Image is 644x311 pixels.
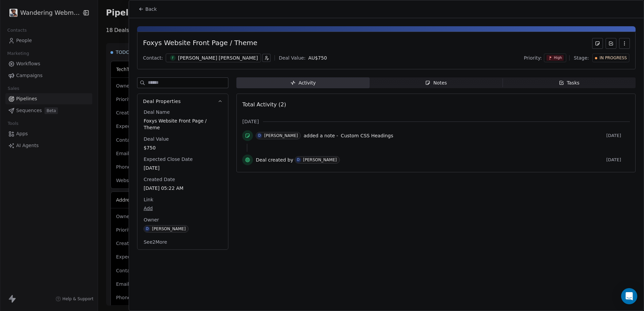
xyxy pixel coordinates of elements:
span: Expected Close Date [142,156,194,163]
span: Deal Properties [143,98,181,105]
span: Custom CSS Headings [341,133,393,138]
span: High [554,56,562,60]
div: Deal Value: [279,55,305,61]
span: Created Date [142,176,176,183]
span: Add [143,205,222,212]
span: IN PROGRESS [600,55,627,61]
div: [PERSON_NAME] [PERSON_NAME] [178,55,258,61]
span: Deal Value [142,136,170,142]
div: D [258,133,261,138]
span: Back [145,6,157,12]
span: Deal created by [256,157,293,163]
div: D [146,226,149,232]
button: See2More [139,236,171,248]
span: Total Activity (2) [242,101,286,108]
span: [DATE] [143,165,222,171]
div: [PERSON_NAME] [264,133,298,138]
span: Foxys Website Front Page / Theme [143,117,222,131]
span: F [170,55,175,61]
button: Deal Properties [137,94,228,109]
span: [DATE] [606,133,630,138]
span: Link [142,196,155,203]
span: [DATE] 05:22 AM [143,185,222,192]
span: Owner [142,216,160,223]
div: Contact: [143,55,163,61]
span: Deal Name [142,109,171,115]
div: Notes [425,79,447,87]
div: Tasks [559,79,580,87]
span: [DATE] [606,157,630,163]
span: [DATE] [242,118,259,125]
div: D [297,157,300,163]
span: Stage: [574,55,589,61]
button: Back [134,3,161,15]
div: Foxys Website Front Page / Theme [143,38,257,49]
a: Custom CSS Headings [341,132,393,140]
span: AU$ 750 [308,55,327,61]
div: Open Intercom Messenger [621,288,637,304]
div: [PERSON_NAME] [152,227,186,231]
span: added a note - [303,132,338,139]
div: Deal Properties [137,109,228,249]
div: [PERSON_NAME] [303,158,337,162]
span: $750 [143,144,222,151]
span: Priority: [524,55,542,61]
